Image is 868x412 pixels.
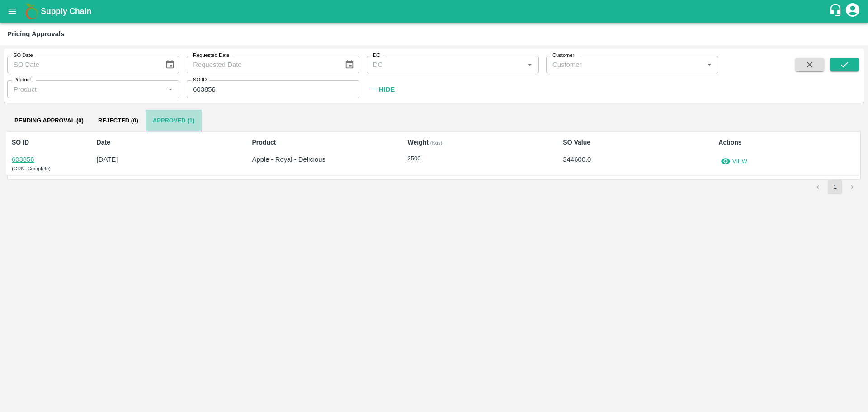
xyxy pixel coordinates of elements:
[41,5,829,18] a: Supply Chain
[187,56,337,73] input: Requested Date
[14,52,33,59] label: SO Date
[41,7,91,16] b: Supply Chain
[407,138,545,147] p: Weight
[703,59,715,70] button: Open
[12,138,79,147] p: SO ID
[161,56,179,73] button: Choose date
[12,156,34,163] a: 603856
[252,138,390,147] p: Product
[193,76,207,84] label: SO ID
[430,140,443,145] span: (Kgs)
[146,110,202,131] button: Approved (1)
[165,83,176,95] button: Open
[379,86,395,93] strong: Hide
[367,82,397,97] button: Hide
[829,3,844,19] div: customer-support
[563,154,701,164] p: 344600.0
[809,180,861,194] nav: pagination navigation
[7,56,158,73] input: SO Date
[718,154,750,168] button: View
[2,1,23,22] button: open drawer
[549,59,701,70] input: Customer
[563,138,701,147] p: SO Value
[23,2,41,20] img: logo
[10,83,162,95] input: Product
[91,110,146,131] button: Rejected (0)
[407,154,545,163] p: 3500
[252,154,390,164] p: Apple - Royal - Delicious
[12,164,79,173] div: ( GRN_Complete )
[7,110,91,131] button: Pending Approval (0)
[341,56,358,73] button: Choose date
[552,52,574,59] label: Customer
[97,138,235,147] p: Date
[369,59,521,70] input: DC
[193,52,229,59] label: Requested Date
[14,76,31,84] label: Product
[732,157,747,166] p: View
[524,59,536,70] button: Open
[187,80,359,98] input: SO ID
[828,180,842,194] button: page 1
[97,154,235,164] div: [DATE]
[7,28,64,40] div: Pricing Approvals
[373,52,380,59] label: DC
[718,138,856,147] p: Actions
[844,2,861,21] div: account of current user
